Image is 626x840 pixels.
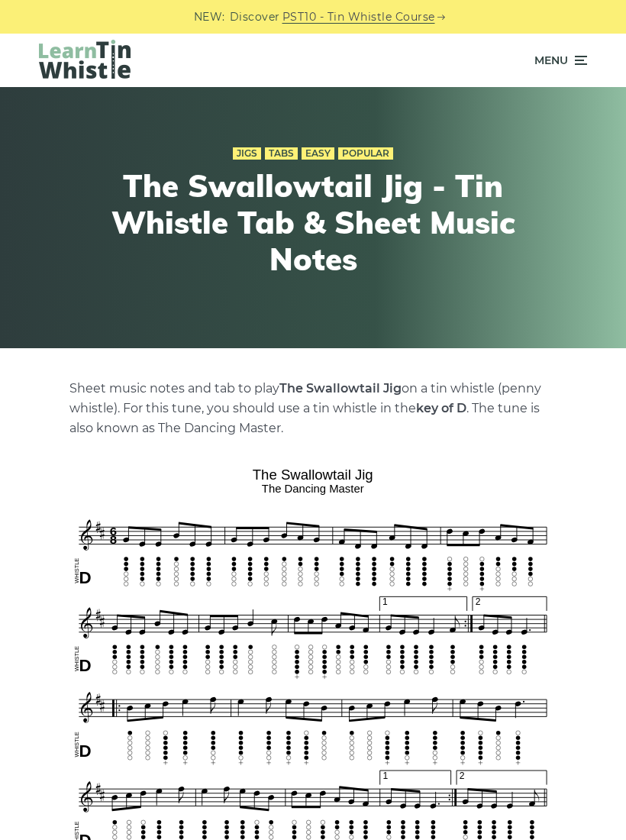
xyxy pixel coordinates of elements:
[279,381,402,396] strong: The Swallowtail Jig
[39,40,131,79] img: LearnTinWhistle.com
[302,147,334,160] a: Easy
[338,147,393,160] a: Popular
[534,41,568,79] span: Menu
[265,147,298,160] a: Tabs
[107,167,519,277] h1: The Swallowtail Jig - Tin Whistle Tab & Sheet Music Notes
[233,147,261,160] a: Jigs
[69,379,557,438] p: Sheet music notes and tab to play on a tin whistle (penny whistle). For this tune, you should use...
[416,401,466,415] strong: key of D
